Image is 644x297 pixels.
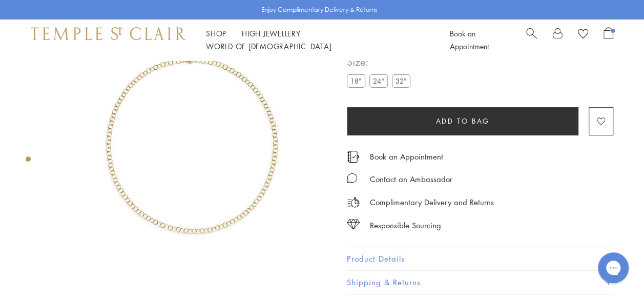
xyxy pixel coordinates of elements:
a: Book an Appointment [450,28,489,51]
img: icon_delivery.svg [347,196,360,209]
img: icon_appointment.svg [347,151,359,163]
a: Book an Appointment [370,151,443,162]
a: World of [DEMOGRAPHIC_DATA]World of [DEMOGRAPHIC_DATA] [206,41,331,51]
label: 24" [369,74,388,87]
label: 32" [392,74,410,87]
div: Responsible Sourcing [370,219,441,232]
div: Product gallery navigation [26,154,31,170]
button: Shipping & Returns [347,271,613,294]
img: MessageIcon-01_2.svg [347,173,357,183]
nav: Main navigation [206,27,427,53]
a: View Wishlist [578,27,588,43]
iframe: Gorgias live chat messenger [593,249,634,287]
a: ShopShop [206,28,226,38]
img: icon_sourcing.svg [347,219,360,229]
div: Contact an Ambassador [370,173,452,186]
span: Add to bag [436,115,490,127]
img: Temple St. Clair [31,27,185,39]
a: Search [526,27,537,53]
span: Size: [347,53,414,70]
a: Open Shopping Bag [604,27,613,53]
a: High JewelleryHigh Jewellery [242,28,301,38]
p: Enjoy Complimentary Delivery & Returns [261,5,378,15]
label: 18" [347,74,365,87]
button: Add to bag [347,107,578,135]
button: Product Details [347,247,613,270]
p: Complimentary Delivery and Returns [370,196,494,209]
